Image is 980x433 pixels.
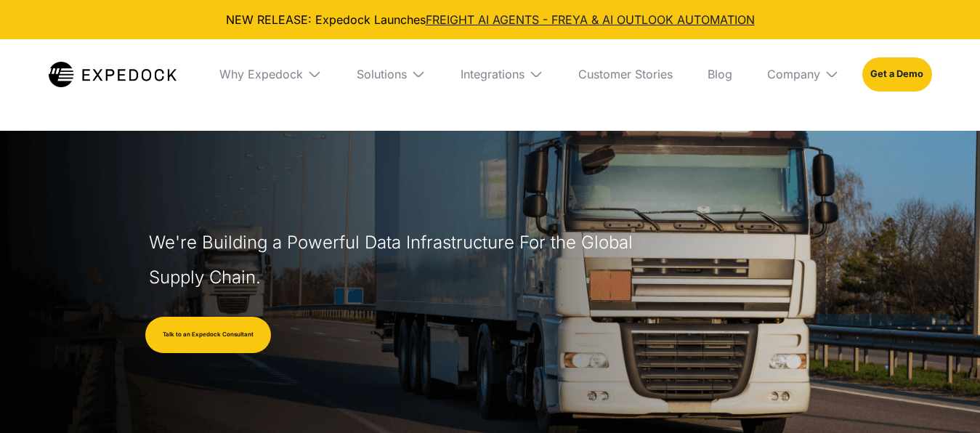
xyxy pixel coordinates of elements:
[756,39,851,109] div: Company
[862,57,931,91] a: Get a Demo
[426,12,755,27] a: FREIGHT AI AGENTS - FREYA & AI OUTLOOK AUTOMATION
[567,39,684,109] a: Customer Stories
[219,67,303,81] div: Why Expedock
[907,363,980,433] iframe: Chat Widget
[208,39,333,109] div: Why Expedock
[345,39,437,109] div: Solutions
[149,225,640,295] h1: We're Building a Powerful Data Infrastructure For the Global Supply Chain.
[357,67,407,81] div: Solutions
[767,67,820,81] div: Company
[12,12,968,28] div: NEW RELEASE: Expedock Launches
[461,67,525,81] div: Integrations
[696,39,744,109] a: Blog
[145,317,271,353] a: Talk to an Expedock Consultant
[449,39,555,109] div: Integrations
